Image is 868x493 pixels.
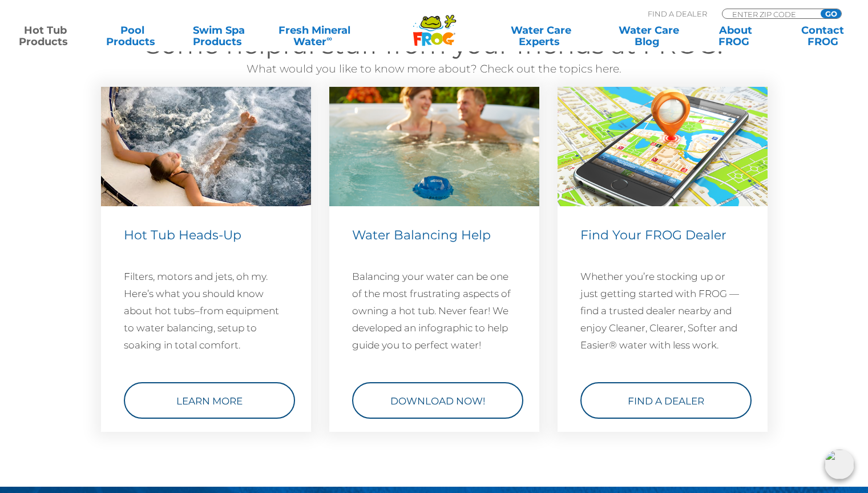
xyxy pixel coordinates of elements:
[825,450,854,479] img: openIcon
[789,25,857,47] a: ContactFROG
[352,268,516,354] p: Balancing your water can be one of the most frustrating aspects of owning a hot tub. Never fear! ...
[648,9,707,19] p: Find A Dealer
[731,9,808,19] input: Zip Code Form
[486,25,596,47] a: Water CareExperts
[352,227,491,243] span: Water Balancing Help
[124,227,241,243] span: Hot Tub Heads-Up
[615,25,683,47] a: Water CareBlog
[185,25,253,47] a: Swim SpaProducts
[124,382,295,419] a: Learn More
[329,87,539,206] img: hot-tub-featured-image-1
[580,268,745,354] p: Whether you’re stocking up or just getting started with FROG — find a trusted dealer nearby and e...
[101,87,311,206] img: hot-tub-relaxing
[124,268,288,354] p: Filters, motors and jets, oh my. Here’s what you should know about hot tubs–from equipment to wat...
[580,227,726,243] span: Find Your FROG Dealer
[821,9,841,18] input: GO
[11,25,79,47] a: Hot TubProducts
[98,25,165,47] a: PoolProducts
[352,382,523,419] a: Download Now!
[580,382,752,419] a: Find a Dealer
[702,25,769,47] a: AboutFROG
[272,25,357,47] a: Fresh MineralWater∞
[326,34,332,43] sup: ∞
[558,87,768,206] img: Find a Dealer Image (546 x 310 px)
